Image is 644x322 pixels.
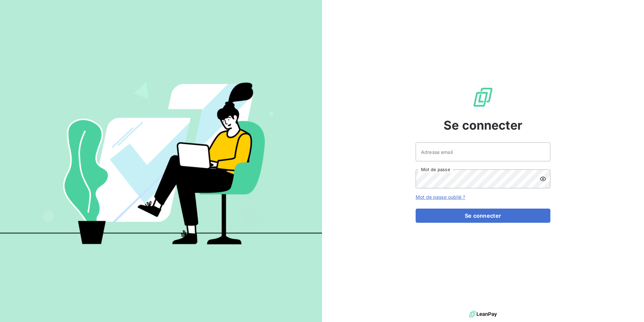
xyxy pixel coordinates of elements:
[472,86,494,108] img: Logo LeanPay
[469,309,497,319] img: logo
[444,116,522,134] span: Se connecter
[416,194,465,200] a: Mot de passe oublié ?
[416,209,550,223] button: Se connecter
[416,142,550,161] input: placeholder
